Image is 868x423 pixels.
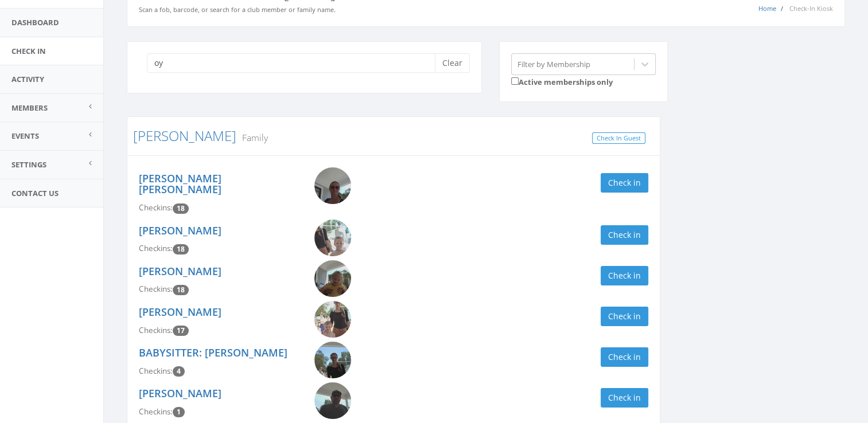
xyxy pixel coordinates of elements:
a: BABYSITTER: [PERSON_NAME] [139,346,287,359]
span: Settings [11,159,46,170]
span: Checkin count [173,326,189,336]
span: Contact Us [11,188,59,198]
a: [PERSON_NAME] [139,386,221,400]
span: Checkins: [139,202,173,213]
span: Checkin count [173,285,189,295]
img: Colin_Cole.png [314,301,351,338]
img: Riley_Cole.png [314,260,351,297]
span: Members [11,103,48,113]
a: [PERSON_NAME] [139,224,221,237]
span: Checkins: [139,325,173,335]
img: BABYSITTER_Joy_Cole.png [314,342,351,378]
a: Home [758,4,776,13]
input: Active memberships only [511,77,519,85]
a: [PERSON_NAME] [133,126,236,145]
a: [PERSON_NAME] [PERSON_NAME] [139,171,221,197]
span: Checkin count [173,203,189,214]
button: Check in [601,266,648,285]
input: Search a name to check in [147,53,443,73]
button: Check in [601,347,648,367]
button: Check in [601,173,648,193]
span: Check-In Kiosk [789,4,833,13]
img: Lee_Ann_Cole.png [314,167,351,204]
small: Scan a fob, barcode, or search for a club member or family name. [139,5,336,14]
button: Clear [435,53,470,73]
button: Check in [601,307,648,326]
span: Checkin count [173,407,185,417]
span: Checkin count [173,366,185,377]
button: Check in [601,388,648,408]
small: Family [236,131,268,144]
button: Check in [601,225,648,245]
div: Filter by Membership [517,58,590,69]
a: [PERSON_NAME] [139,264,221,278]
img: Gerald_Cole.png [314,382,351,419]
img: Harper_Cole.png [314,220,351,256]
a: [PERSON_NAME] [139,305,221,319]
span: Checkins: [139,366,173,376]
span: Checkins: [139,406,173,417]
label: Active memberships only [511,75,613,88]
span: Checkins: [139,243,173,253]
span: Checkins: [139,284,173,294]
a: Check In Guest [592,132,645,144]
span: Events [11,131,39,141]
span: Checkin count [173,244,189,254]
